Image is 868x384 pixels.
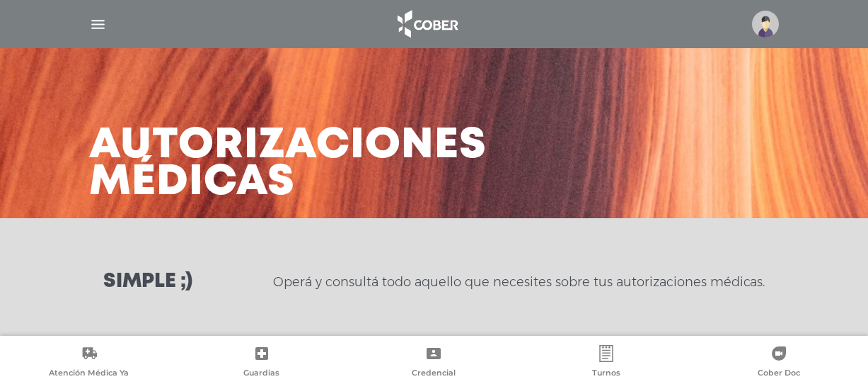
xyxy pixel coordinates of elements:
span: Turnos [592,368,620,380]
a: Turnos [520,345,693,381]
span: Guardias [243,368,279,380]
a: Credencial [348,345,521,381]
a: Atención Médica Ya [3,345,175,381]
span: Cober Doc [758,368,800,380]
span: Credencial [412,368,456,380]
span: Atención Médica Ya [49,368,129,380]
a: Cober Doc [693,345,865,381]
img: profile-placeholder.svg [752,11,779,38]
img: logo_cober_home-white.png [390,7,464,41]
img: Cober_menu-lines-white.svg [89,16,107,33]
h3: Autorizaciones médicas [89,128,487,201]
p: Operá y consultá todo aquello que necesites sobre tus autorizaciones médicas. [273,273,765,290]
h3: Simple ;) [103,272,192,292]
a: Guardias [175,345,348,381]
